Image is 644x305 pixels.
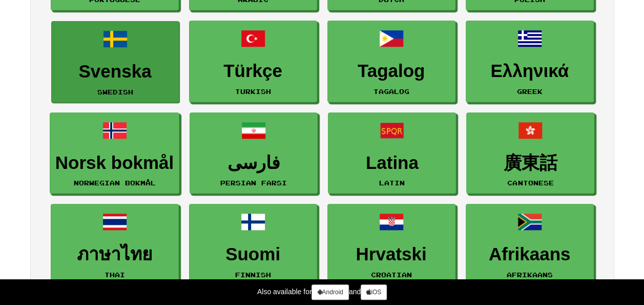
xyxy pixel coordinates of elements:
h3: Hrvatski [333,244,450,264]
a: SvenskaSwedish [51,21,179,103]
h3: Svenska [57,62,174,82]
small: Turkish [235,88,271,95]
a: TagalogTagalog [327,21,455,102]
h3: Ελληνικά [471,61,588,81]
small: Norwegian Bokmål [74,179,156,186]
a: LatinaLatin [328,112,456,194]
small: Croatian [371,271,412,278]
a: Android [311,284,348,300]
a: SuomiFinnish [189,204,317,285]
small: Afrikaans [507,271,553,278]
a: فارسیPersian Farsi [190,112,318,194]
a: ภาษาไทยThai [51,204,179,285]
small: Finnish [235,271,271,278]
small: Persian Farsi [220,179,287,186]
a: TürkçeTurkish [189,21,317,102]
small: Tagalog [373,88,409,95]
a: iOS [361,284,387,300]
h3: Tagalog [333,61,450,81]
a: HrvatskiCroatian [327,204,455,285]
h3: ภาษาไทย [56,244,173,264]
h3: Suomi [195,244,311,264]
a: 廣東話Cantonese [466,112,594,194]
small: Greek [517,88,543,95]
small: Swedish [97,88,133,96]
small: Cantonese [507,179,553,186]
h3: فارسی [195,153,312,173]
h3: Norsk bokmål [55,153,174,173]
a: ΕλληνικάGreek [466,21,594,102]
a: Norsk bokmålNorwegian Bokmål [50,112,179,194]
small: Latin [379,179,405,186]
small: Thai [105,271,125,278]
h3: Afrikaans [471,244,588,264]
a: AfrikaansAfrikaans [466,204,594,285]
h3: Latina [334,153,450,173]
h3: 廣東話 [472,153,589,173]
h3: Türkçe [195,61,311,81]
